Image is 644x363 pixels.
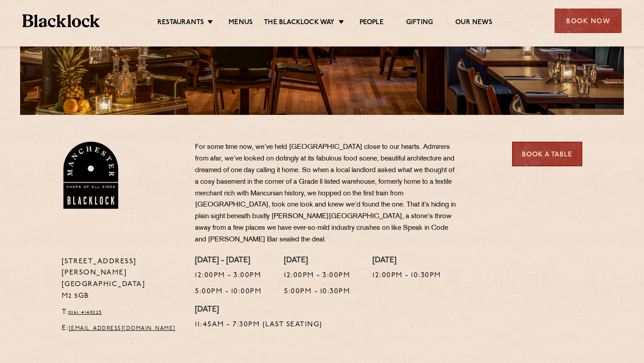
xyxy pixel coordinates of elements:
[68,310,102,315] a: 0161 4140225
[360,18,384,28] a: People
[62,142,120,209] img: BL_Manchester_Logo-bleed.png
[195,270,262,282] p: 12:00pm - 3:00pm
[62,256,182,303] p: [STREET_ADDRESS][PERSON_NAME] [GEOGRAPHIC_DATA] M2 5GB
[284,270,350,282] p: 12:00pm - 3:00pm
[373,270,441,282] p: 12:00pm - 10:30pm
[195,305,322,315] h4: [DATE]
[195,319,322,331] p: 11:45am - 7:30pm (Last Seating)
[229,18,253,28] a: Menus
[195,286,262,298] p: 5:00pm - 10:00pm
[512,142,582,166] a: Book a Table
[284,286,350,298] p: 5:00pm - 10:30pm
[455,18,492,28] a: Our News
[195,256,262,266] h4: [DATE] - [DATE]
[22,14,100,27] img: BL_Textured_Logo-footer-cropped.svg
[62,307,182,318] p: T:
[406,18,433,28] a: Gifting
[195,142,459,246] p: For some time now, we’ve held [GEOGRAPHIC_DATA] close to our hearts. Admirers from afar, we’ve lo...
[62,323,182,334] p: E:
[69,326,176,331] a: [EMAIL_ADDRESS][DOMAIN_NAME]
[284,256,350,266] h4: [DATE]
[264,18,335,28] a: The Blacklock Way
[373,256,441,266] h4: [DATE]
[157,18,204,28] a: Restaurants
[555,8,622,33] div: Book Now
